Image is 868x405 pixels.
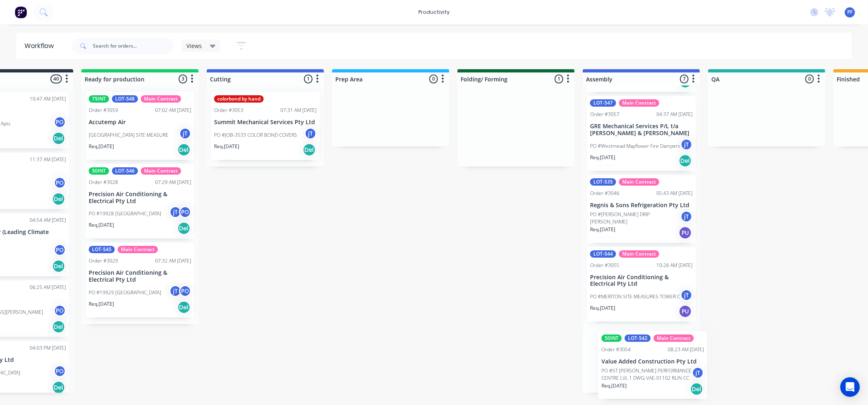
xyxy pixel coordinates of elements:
span: Views [186,42,202,50]
div: productivity [414,6,454,18]
div: Open Intercom Messenger [840,377,860,397]
div: Workflow [24,41,58,51]
img: Factory [15,6,27,18]
span: PF [847,9,853,16]
input: Search for orders... [93,38,173,54]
